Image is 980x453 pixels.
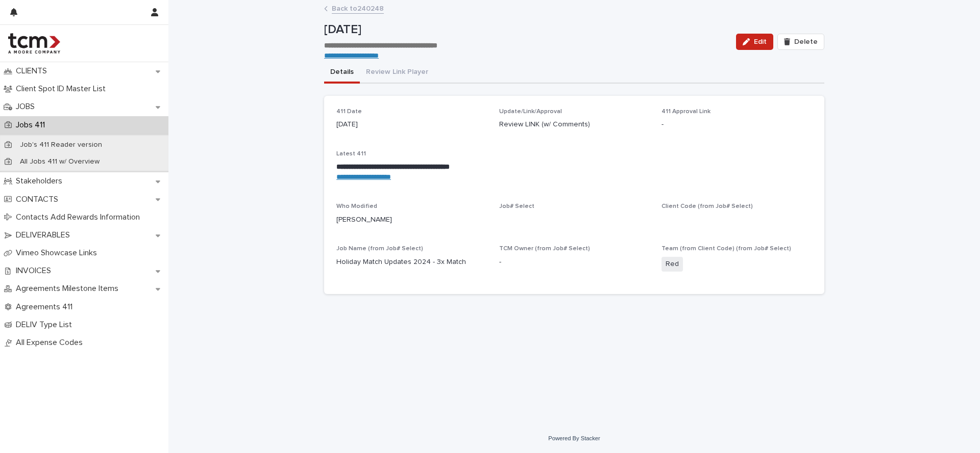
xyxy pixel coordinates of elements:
[12,176,70,186] p: Stakeholders
[736,34,773,50] button: Edit
[499,203,534,209] span: Job# Select
[12,120,53,130] p: Jobs 411
[12,302,81,312] p: Agreements 411
[499,246,590,252] span: TCM Owner (from Job# Select)
[336,203,377,209] span: Who Modified
[12,212,148,222] p: Contacts Add Rewards Information
[12,266,59,276] p: INVOICES
[661,119,812,130] p: -
[777,34,824,50] button: Delete
[8,33,60,54] img: 4hMmSqQkux38exxPVZHQ
[360,62,434,84] button: Review Link Player
[499,119,650,130] p: Review LINK (w/ Comments)
[661,246,791,252] span: Team (from Client Code) (from Job# Select)
[12,157,108,166] p: All Jobs 411 w/ Overview
[336,215,487,225] p: [PERSON_NAME]
[499,257,650,268] p: -
[661,203,753,209] span: Client Code (from Job# Select)
[12,141,110,149] p: Job's 411 Reader version
[336,119,487,130] p: [DATE]
[12,248,105,258] p: Vimeo Showcase Links
[12,284,127,294] p: Agreements Milestone Items
[324,22,728,37] p: [DATE]
[336,257,487,268] p: Holiday Match Updates 2024 - 3x Match
[12,338,91,348] p: All Expense Codes
[499,109,562,115] span: Update/Link/Approval
[336,151,366,157] span: Latest 411
[661,257,683,272] span: Red
[336,109,362,115] span: 411 Date
[12,102,43,112] p: JOBS
[336,246,423,252] span: Job Name (from Job# Select)
[12,66,55,76] p: CLIENTS
[12,84,114,94] p: Client Spot ID Master List
[12,230,78,240] p: DELIVERABLES
[794,38,818,45] span: Delete
[661,109,710,115] span: 411 Approval Link
[754,38,767,45] span: Edit
[548,435,600,441] a: Powered By Stacker
[12,195,66,204] p: CONTACTS
[324,62,360,84] button: Details
[12,320,80,330] p: DELIV Type List
[332,2,384,14] a: Back to240248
